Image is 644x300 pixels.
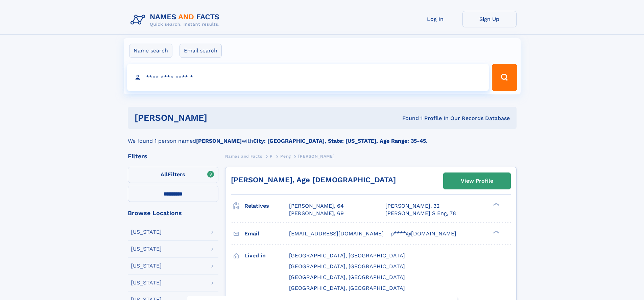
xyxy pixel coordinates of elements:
[289,202,344,210] a: [PERSON_NAME], 64
[444,173,510,189] a: View Profile
[492,64,517,91] button: Search Button
[244,200,289,212] h3: Relatives
[225,152,262,160] a: Names and Facts
[128,129,517,145] div: We found 1 person named with .
[289,252,405,259] span: [GEOGRAPHIC_DATA], [GEOGRAPHIC_DATA]
[180,44,222,58] label: Email search
[244,250,289,261] h3: Lived in
[128,210,218,216] div: Browse Locations
[128,167,218,183] label: Filters
[270,152,273,160] a: P
[289,263,405,270] span: [GEOGRAPHIC_DATA], [GEOGRAPHIC_DATA]
[280,154,290,159] span: Peng
[385,210,456,217] a: [PERSON_NAME] S Eng, 78
[289,274,405,280] span: [GEOGRAPHIC_DATA], [GEOGRAPHIC_DATA]
[253,138,426,144] b: City: [GEOGRAPHIC_DATA], State: [US_STATE], Age Range: 35-45
[161,171,168,178] span: All
[270,154,273,159] span: P
[129,44,172,58] label: Name search
[408,11,462,27] a: Log In
[385,202,439,210] a: [PERSON_NAME], 32
[461,173,493,189] div: View Profile
[131,263,162,269] div: [US_STATE]
[131,246,162,252] div: [US_STATE]
[289,210,344,217] a: [PERSON_NAME], 69
[127,64,489,91] input: search input
[131,280,162,285] div: [US_STATE]
[289,285,405,291] span: [GEOGRAPHIC_DATA], [GEOGRAPHIC_DATA]
[135,114,305,122] h1: [PERSON_NAME]
[244,228,289,239] h3: Email
[128,153,218,159] div: Filters
[196,138,242,144] b: [PERSON_NAME]
[492,230,500,234] div: ❯
[231,176,396,184] a: [PERSON_NAME], Age [DEMOGRAPHIC_DATA]
[305,115,510,122] div: Found 1 Profile In Our Records Database
[289,230,384,237] span: [EMAIL_ADDRESS][DOMAIN_NAME]
[462,11,517,27] a: Sign Up
[280,152,290,160] a: Peng
[298,154,334,159] span: [PERSON_NAME]
[128,11,225,29] img: Logo Names and Facts
[492,202,500,207] div: ❯
[131,229,162,235] div: [US_STATE]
